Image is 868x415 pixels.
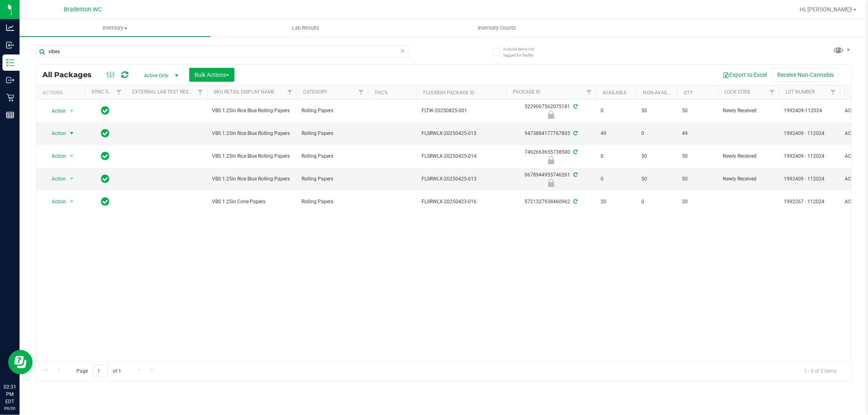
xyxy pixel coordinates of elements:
[422,198,501,206] span: FLSRWLX-20250423-016
[423,90,474,96] a: Flourish Package ID
[44,105,66,117] span: Action
[194,85,207,99] a: Filter
[422,152,501,160] span: FLSRWLX-20250425-014
[20,20,210,37] a: Inventory
[212,175,292,183] span: VBS 1.25in Rice Blue Rolling Papers
[281,24,330,32] span: Lab Results
[354,85,368,99] a: Filter
[195,72,229,78] span: Bulk Actions
[8,350,33,374] iframe: Resource center
[602,90,627,96] a: Available
[101,196,110,207] span: In Sync
[505,171,597,187] div: 0678944955746261
[572,199,577,204] span: Sync from Compliance System
[601,130,632,137] span: 49
[302,107,363,115] span: Rolling Papers
[826,85,840,99] a: Filter
[132,89,196,95] a: External Lab Test Result
[6,111,14,119] inline-svg: Reports
[784,175,835,183] span: 1992409 - 112024
[101,173,110,185] span: In Sync
[374,90,388,96] a: THC%
[6,24,14,32] inline-svg: Analytics
[189,68,234,82] button: Bulk Actions
[505,130,597,137] div: 9473884177767805
[723,152,774,160] span: Newly Received
[601,107,632,115] span: 0
[6,76,14,84] inline-svg: Outbound
[101,150,110,162] span: In Sync
[422,130,501,137] span: FLSRWLX-20250425-015
[513,89,540,95] a: Package ID
[6,41,14,49] inline-svg: Inbound
[784,152,835,160] span: 1992409 - 112024
[505,111,597,119] div: Newly Received
[784,130,835,137] span: 1992409 - 112024
[44,196,66,207] span: Action
[800,6,853,13] span: Hi, [PERSON_NAME]!
[641,107,672,115] span: 50
[505,148,597,164] div: 7462663655738500
[785,89,815,95] a: Lot Number
[67,150,77,162] span: select
[44,150,66,162] span: Action
[422,175,501,183] span: FLSRWLX-20250425-013
[400,46,406,56] span: Clear
[723,175,774,183] span: Newly Received
[67,128,77,139] span: select
[724,89,750,95] a: Lock Code
[601,175,632,183] span: 0
[505,179,597,187] div: Newly Received
[798,365,843,377] span: 1 - 5 of 5 items
[283,85,297,99] a: Filter
[505,103,597,119] div: 5229067562075181
[212,130,292,137] span: VBS 1.25in Rice Blue Rolling Papers
[772,68,839,82] button: Receive Non-Cannabis
[601,152,632,160] span: 0
[67,196,77,207] span: select
[723,107,774,115] span: Newly Received
[505,198,597,206] div: 5721327938460962
[303,89,327,95] a: Category
[784,107,835,115] span: 1992409-112024
[401,20,592,37] a: Inventory Counts
[503,46,544,58] span: Include items not tagged for facility
[302,198,363,206] span: Rolling Papers
[4,383,16,405] p: 02:31 PM EDT
[101,128,110,139] span: In Sync
[302,152,363,160] span: Rolling Papers
[641,175,672,183] span: 50
[422,107,501,115] span: FLTW-20250825-001
[572,104,577,109] span: Sync from Compliance System
[93,365,108,377] input: 1
[572,149,577,155] span: Sync from Compliance System
[467,24,527,32] span: Inventory Counts
[212,107,292,115] span: VBS 1.25in Rice Blue Rolling Papers
[641,152,672,160] span: 50
[67,173,77,185] span: select
[682,198,713,206] span: 20
[67,105,77,117] span: select
[112,85,126,99] a: Filter
[64,6,102,13] span: Bradenton WC
[682,130,713,137] span: 49
[44,173,66,185] span: Action
[717,68,772,82] button: Export to Excel
[682,175,713,183] span: 50
[582,85,596,99] a: Filter
[601,198,632,206] span: 20
[42,90,82,96] div: Actions
[302,130,363,137] span: Rolling Papers
[70,365,128,377] span: Page of 1
[210,20,401,37] a: Lab Results
[572,130,577,136] span: Sync from Compliance System
[6,93,14,102] inline-svg: Retail
[682,152,713,160] span: 50
[641,130,672,137] span: 0
[302,175,363,183] span: Rolling Papers
[214,89,275,95] a: Sku Retail Display Name
[6,59,14,67] inline-svg: Inventory
[682,107,713,115] span: 50
[572,172,577,178] span: Sync from Compliance System
[44,128,66,139] span: Action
